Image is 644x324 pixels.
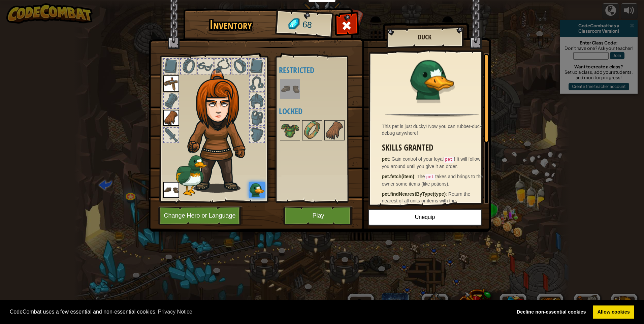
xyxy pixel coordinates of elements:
img: portrait.png [281,121,299,140]
button: Play [283,206,354,225]
img: portrait.png [163,182,179,198]
a: learn more about cookies [157,307,194,317]
img: portrait.png [163,110,179,126]
strong: pet [382,156,389,162]
code: pet [425,174,436,180]
span: Gain control of your loyal ! It will follow you around until you give it an order. [382,156,481,169]
img: portrait.png [410,58,454,102]
span: CodeCombat uses a few essential and non-essential cookies. [10,307,507,317]
h3: Skills Granted [382,143,486,152]
img: portrait.png [303,121,322,140]
a: deny cookies [512,305,590,319]
a: allow cookies [593,305,634,319]
span: : [446,191,448,197]
img: portrait.png [163,75,179,92]
img: portrait.png [281,79,299,98]
span: : [389,156,392,162]
img: hair_f2.png [185,69,257,193]
h2: Duck [393,33,456,41]
div: This pet is just ducky! Now you can rubber-duck debug anywhere! [382,123,486,136]
span: The takes and brings to the owner some items (like potions). [382,174,483,187]
h4: Locked [279,107,363,116]
code: pet [444,157,454,163]
button: Unequip [368,209,482,226]
img: hr.png [385,113,479,118]
button: Change Hero or Language [158,206,244,225]
h4: Restricted [279,66,363,74]
span: 68 [302,19,312,31]
img: duck_paper_doll.png [174,138,224,196]
strong: pet.findNearestByType(type) [382,191,446,197]
img: portrait.png [325,121,344,140]
h1: Inventory [188,18,274,32]
span: : [414,174,417,179]
img: portrait.png [249,182,265,198]
strong: pet.fetch(item) [382,174,414,179]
